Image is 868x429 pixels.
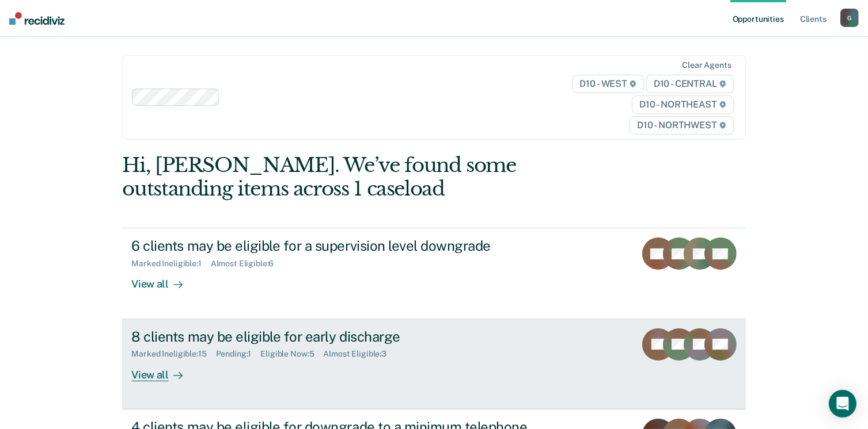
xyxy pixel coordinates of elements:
div: Almost Eligible : 6 [211,259,283,269]
a: 8 clients may be eligible for early dischargeMarked Ineligible:15Pending:1Eligible Now:5Almost El... [122,319,745,409]
span: D10 - NORTHEAST [632,95,733,114]
div: View all [131,359,196,381]
div: 6 clients may be eligible for a supervision level downgrade [131,238,536,254]
img: Recidiviz [9,12,65,25]
div: Hi, [PERSON_NAME]. We’ve found some outstanding items across 1 caseload [122,154,621,201]
div: View all [131,269,196,291]
div: Eligible Now : 5 [260,349,323,359]
div: Pending : 1 [216,349,261,359]
div: Almost Eligible : 3 [323,349,396,359]
div: Open Intercom Messenger [829,390,856,417]
div: 8 clients may be eligible for early discharge [131,328,536,345]
span: D10 - CENTRAL [646,75,734,93]
button: G [840,9,859,27]
a: 6 clients may be eligible for a supervision level downgradeMarked Ineligible:1Almost Eligible:6Vi... [122,228,745,319]
div: Clear agents [682,60,731,70]
div: Marked Ineligible : 1 [131,259,210,269]
span: D10 - NORTHWEST [630,116,733,135]
span: D10 - WEST [573,75,644,93]
div: Marked Ineligible : 15 [131,349,215,359]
